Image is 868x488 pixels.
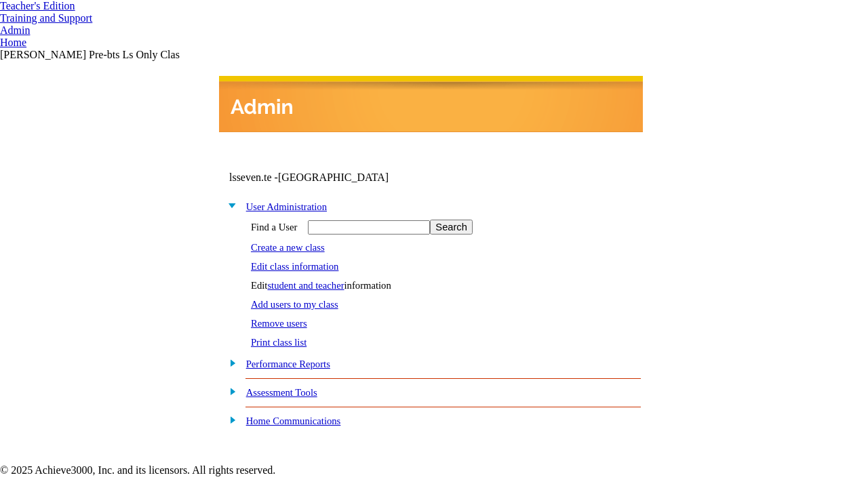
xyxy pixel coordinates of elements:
[229,171,479,184] td: lsseven.te -
[222,413,237,426] img: plus.gif
[251,299,338,310] a: Add users to my class
[246,359,330,369] a: Performance Reports
[251,242,325,253] a: Create a new class
[250,279,473,292] td: Edit information
[430,220,472,235] input: Search
[222,385,237,397] img: plus.gif
[267,280,344,291] a: student and teacher
[222,199,237,211] img: minus.gif
[246,415,341,426] a: Home Communications
[246,387,317,398] a: Assessment Tools
[246,201,327,212] a: User Administration
[92,18,98,22] img: teacher_arrow_small.png
[222,357,237,369] img: plus.gif
[251,337,307,348] a: Print class list
[251,318,307,329] a: Remove users
[75,3,82,9] img: teacher_arrow.png
[219,76,643,132] img: header
[251,261,338,272] a: Edit class information
[250,219,298,235] td: Find a User
[278,171,389,183] nobr: [GEOGRAPHIC_DATA]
